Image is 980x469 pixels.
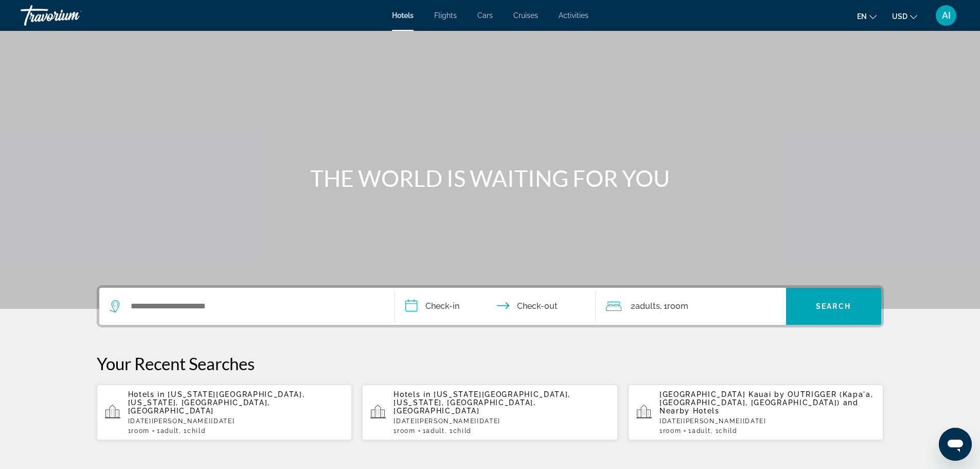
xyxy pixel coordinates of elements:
button: User Menu [933,5,959,26]
button: [GEOGRAPHIC_DATA] Kauai by OUTRIGGER (Kapa'a, [GEOGRAPHIC_DATA], [GEOGRAPHIC_DATA]) and Nearby Ho... [628,384,884,441]
span: Room [131,427,150,435]
span: en [857,12,867,21]
span: Adult [161,427,179,435]
span: 1 [128,427,150,435]
span: , 1 [710,427,737,435]
span: Room [663,427,682,435]
span: Hotels in [128,390,165,398]
span: 1 [157,427,179,435]
span: [GEOGRAPHIC_DATA] Kauai by OUTRIGGER (Kapa'a, [GEOGRAPHIC_DATA], [GEOGRAPHIC_DATA]) [660,390,874,407]
span: Adult [692,427,710,435]
span: 1 [423,427,445,435]
span: USD [892,12,907,21]
iframe: Кнопка запуска окна обмена сообщениями [939,428,972,461]
p: [DATE][PERSON_NAME][DATE] [128,418,344,425]
span: 1 [688,427,710,435]
span: Adult [426,427,444,435]
span: [US_STATE][GEOGRAPHIC_DATA], [US_STATE], [GEOGRAPHIC_DATA], [GEOGRAPHIC_DATA] [128,390,305,415]
p: [DATE][PERSON_NAME][DATE] [660,418,876,425]
button: Change language [857,9,877,24]
button: Hotels in [US_STATE][GEOGRAPHIC_DATA], [US_STATE], [GEOGRAPHIC_DATA], [GEOGRAPHIC_DATA][DATE][PER... [362,384,618,441]
span: 2 [631,299,660,314]
span: , 1 [660,299,688,314]
span: Room [667,301,688,311]
span: Room [397,427,416,435]
p: [DATE][PERSON_NAME][DATE] [394,418,610,425]
button: Search [786,288,881,325]
a: Travorium [21,2,123,29]
span: Child [453,427,471,435]
a: Flights [434,11,457,20]
a: Cars [477,11,493,20]
a: Activities [559,11,589,20]
button: Check in and out dates [395,288,596,325]
span: Hotels in [394,390,431,398]
span: 1 [660,427,681,435]
div: Search widget [99,288,881,325]
span: and Nearby Hotels [660,398,859,415]
span: Child [187,427,205,435]
a: Cruises [513,11,538,20]
p: Your Recent Searches [97,353,884,374]
button: Hotels in [US_STATE][GEOGRAPHIC_DATA], [US_STATE], [GEOGRAPHIC_DATA], [GEOGRAPHIC_DATA][DATE][PER... [97,384,352,441]
a: Hotels [392,11,414,20]
button: Travelers: 2 adults, 0 children [596,288,786,325]
span: 1 [394,427,415,435]
span: [US_STATE][GEOGRAPHIC_DATA], [US_STATE], [GEOGRAPHIC_DATA], [GEOGRAPHIC_DATA] [394,390,571,415]
span: Search [816,302,851,310]
h1: THE WORLD IS WAITING FOR YOU [297,165,683,192]
span: AI [942,10,951,21]
button: Change currency [892,9,917,24]
span: Adults [635,301,660,311]
span: , 1 [179,427,205,435]
span: Child [719,427,737,435]
span: , 1 [445,427,471,435]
